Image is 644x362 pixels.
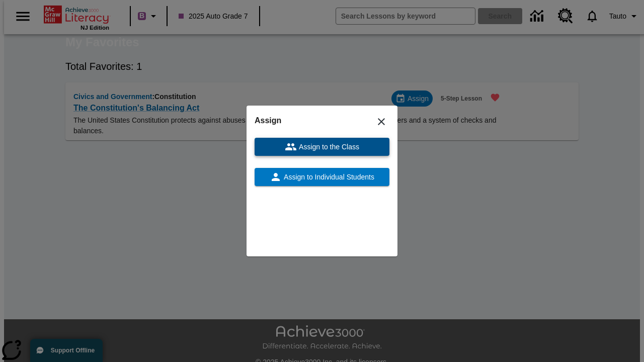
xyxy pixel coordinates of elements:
[282,172,374,183] span: Assign to Individual Students
[255,114,389,128] h6: Assign
[255,138,389,156] button: Assign to the Class
[369,110,393,134] button: Close
[297,142,359,152] span: Assign to the Class
[255,168,389,186] button: Assign to Individual Students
